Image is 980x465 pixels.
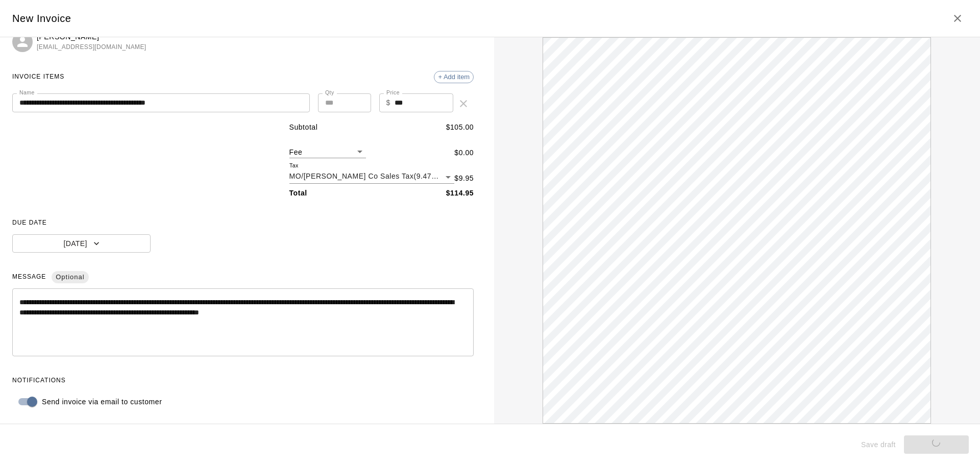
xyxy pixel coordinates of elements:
div: + Add item [434,71,474,83]
p: $ 0.00 [454,148,474,158]
b: $ 114.95 [446,189,474,197]
button: Close [947,8,968,29]
label: Qty [325,89,334,96]
span: + Add item [434,73,473,81]
p: Subtotal [289,122,318,133]
p: Send invoice via email to customer [42,397,162,407]
span: INVOICE ITEMS [12,69,64,85]
p: $ 105.00 [446,122,474,133]
span: MESSAGE [12,269,474,285]
span: Optional [52,268,88,286]
p: [PERSON_NAME] [37,32,146,42]
label: Tax [289,161,299,169]
b: Total [289,189,307,197]
button: [DATE] [12,234,151,253]
h5: New Invoice [12,12,71,26]
span: NOTIFICATIONS [12,373,474,389]
label: Name [19,89,35,96]
label: Price [386,89,400,96]
p: $ 9.95 [454,173,474,184]
span: DUE DATE [12,215,474,231]
span: [EMAIL_ADDRESS][DOMAIN_NAME] [37,42,146,53]
div: MO/[PERSON_NAME] Co Sales Tax ( 9.475 %) [289,170,455,184]
p: $ [386,97,390,108]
